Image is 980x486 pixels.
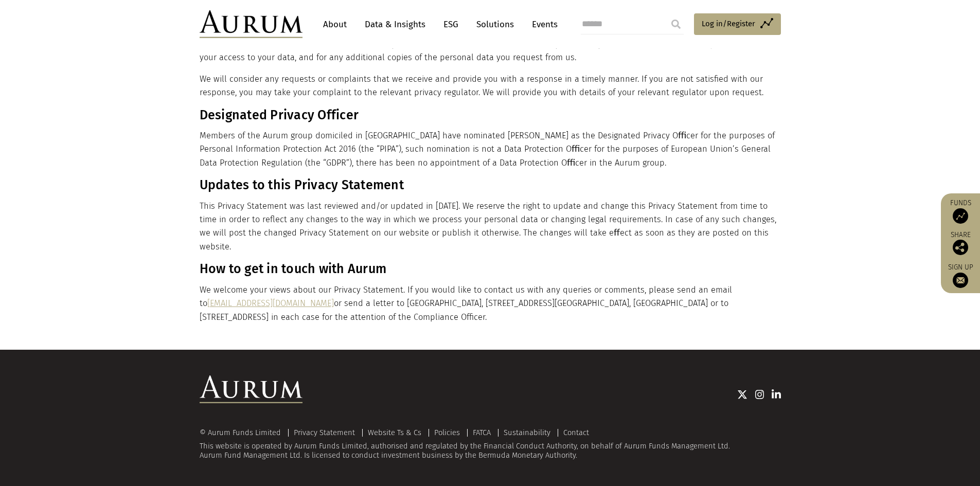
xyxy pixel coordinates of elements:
a: [EMAIL_ADDRESS][DOMAIN_NAME] [207,298,334,308]
a: Contact [563,428,589,437]
img: Linkedin icon [772,389,781,400]
a: Website Ts & Cs [368,428,421,437]
a: Policies [434,428,460,437]
img: Share this post [953,240,968,255]
img: Aurum [200,10,302,38]
h3: Designated Privacy Officer [200,107,778,123]
a: About [318,15,352,34]
a: Privacy Statement [294,428,355,437]
img: Instagram icon [755,389,764,400]
a: Sign up [946,263,975,288]
div: This website is operated by Aurum Funds Limited, authorised and regulated by the Financial Conduc... [200,429,781,460]
a: Sustainability [504,428,550,437]
h3: Updates to this Privacy Statement [200,177,778,193]
a: ESG [438,15,464,34]
span: Log in/Register [702,17,755,30]
img: Sign up to our newsletter [953,273,968,288]
div: © Aurum Funds Limited [200,429,286,437]
input: Submit [666,14,686,34]
img: Aurum Logo [200,375,302,403]
div: Share [946,231,975,255]
a: Log in/Register [694,13,781,35]
p: Members of the Aurum group domiciled in [GEOGRAPHIC_DATA] have nominated [PERSON_NAME] as the Des... [200,129,778,170]
a: Data & Insights [360,15,431,34]
h3: How to get in touch with Aurum [200,261,778,277]
a: Funds [946,199,975,224]
p: This Privacy Statement was last reviewed and/or updated in [DATE]. We reserve the right to update... [200,200,778,254]
a: Solutions [471,15,519,34]
img: Twitter icon [737,389,747,400]
a: FATCA [473,428,491,437]
p: We will consider any requests or complaints that we receive and provide you with a response in a ... [200,73,778,100]
p: We welcome your views about our Privacy Statement. If you would like to contact us with any queri... [200,283,778,324]
img: Access Funds [953,208,968,224]
a: Events [527,15,558,34]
